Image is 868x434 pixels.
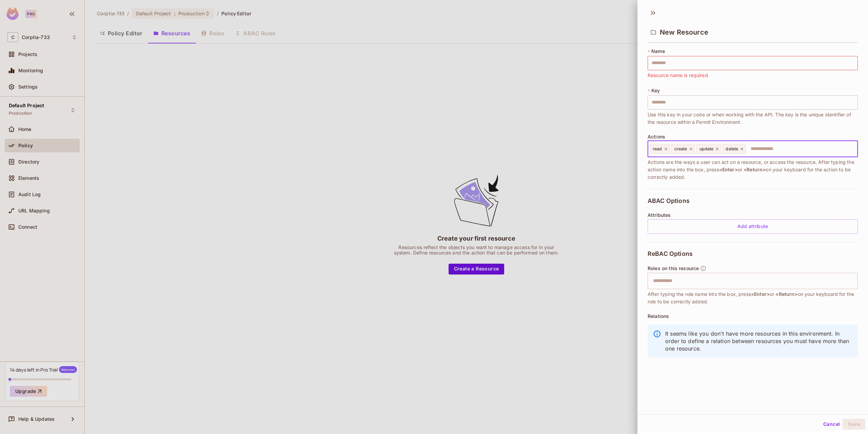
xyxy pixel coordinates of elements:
[648,266,699,271] span: Roles on this resource
[775,291,797,297] span: <Return>
[726,146,738,152] span: delete
[651,49,665,54] span: Name
[843,419,865,430] button: Save
[651,88,660,93] span: Key
[674,146,687,152] span: create
[719,167,738,172] span: <Enter>
[650,144,670,154] div: read
[653,146,662,152] span: read
[648,72,708,79] span: Resource name is required
[660,28,708,36] span: New Resource
[648,219,858,234] div: Add attribute
[665,330,852,352] p: It seems like you don't have more resources in this environment. In order to define a relation be...
[671,144,695,154] div: create
[744,167,766,172] span: <Return>
[648,314,669,319] span: Relations
[699,146,714,152] span: update
[648,290,858,305] span: After typing the role name into the box, press or on your keyboard for the role to be correctly a...
[751,291,770,297] span: <Enter>
[648,134,665,139] span: Actions
[648,212,671,218] span: Attributes
[648,111,858,126] span: Use this key in your code or when working with the API. The key is the unique identifier of the r...
[696,144,722,154] div: update
[821,419,843,430] button: Cancel
[723,144,746,154] div: delete
[648,250,693,257] span: ReBAC Options
[648,158,858,181] span: Actions are the ways a user can act on a resource, or access the resource. After typing the actio...
[648,197,690,204] span: ABAC Options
